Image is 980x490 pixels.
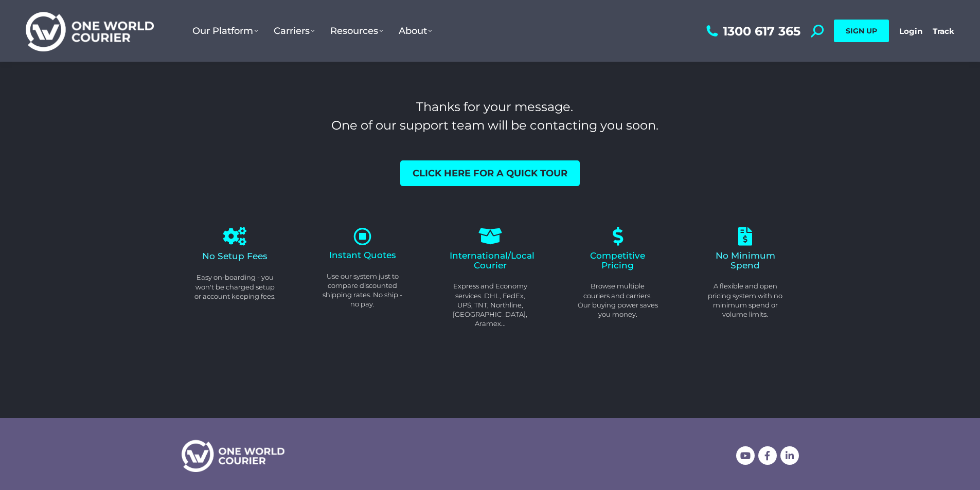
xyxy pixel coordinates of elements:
span: Our Platform [192,25,258,37]
span: Instant Quotes [329,250,396,260]
a: Track [933,26,954,36]
a: Carriers [266,15,323,47]
a: Resources [323,15,391,47]
a: Click here for a quick tour [400,160,580,186]
p: A flexible and open pricing system with no minimum spend or volume limits. [705,281,786,319]
p: Easy on-boarding - you won't be charged setup or account keeping fees. [194,273,276,301]
h3: Thanks for your message. One of our support team will be contacting you soon. [191,98,799,135]
a: SIGN UP [834,20,889,42]
a: Login [899,26,922,36]
span: No Setup Fees [202,251,268,261]
span: International/Local Courier [450,250,534,270]
span: Carriers [274,25,315,37]
span: About [399,25,432,37]
p: Browse multiple couriers and carriers. Our buying power saves you money. [577,281,658,319]
a: 1300 617 365 [704,25,800,38]
span: No Minimum Spend [716,250,775,270]
span: Competitive Pricing [590,250,645,270]
a: About [391,15,440,47]
a: Our Platform [185,15,266,47]
img: One World Courier [26,10,154,52]
span: Click here for a quick tour [413,169,567,178]
p: Use our system just to compare discounted shipping rates. No ship - no pay. [322,271,403,309]
p: Express and Economy services. DHL, FedEx, UPS, TNT, Northline, [GEOGRAPHIC_DATA], Aramex... [450,281,531,328]
span: SIGN UP [846,26,877,35]
span: Resources [330,25,383,37]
